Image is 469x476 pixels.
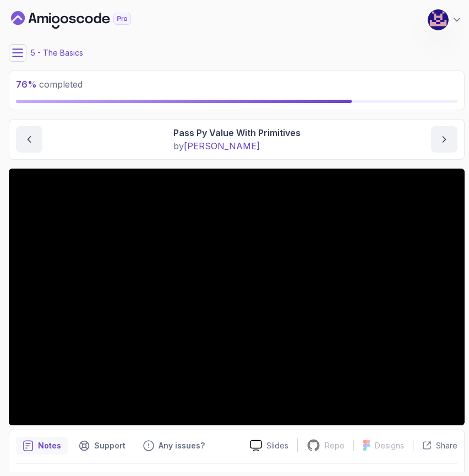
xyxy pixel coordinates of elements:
p: Share [436,440,457,451]
p: 5 - The Basics [31,47,83,58]
p: Slides [266,440,288,451]
a: Dashboard [11,11,156,29]
span: [PERSON_NAME] [184,140,260,152]
p: Support [94,440,126,451]
p: Repo [325,440,345,451]
button: Feedback button [137,437,211,455]
p: by [173,139,301,153]
span: completed [16,79,83,90]
button: Support button [72,437,132,455]
p: Notes [38,440,61,451]
button: next content [431,126,457,153]
button: previous content [16,126,42,153]
button: Share [413,440,457,451]
p: Pass Py Value With Primitives [173,126,301,139]
button: user profile image [427,9,462,31]
p: Designs [375,440,404,451]
p: Any issues? [159,440,205,451]
span: 76 % [16,79,37,90]
a: Slides [241,440,297,451]
button: notes button [16,437,68,455]
img: user profile image [428,9,449,30]
iframe: 15 - Pass py value with Primitives [9,169,465,425]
